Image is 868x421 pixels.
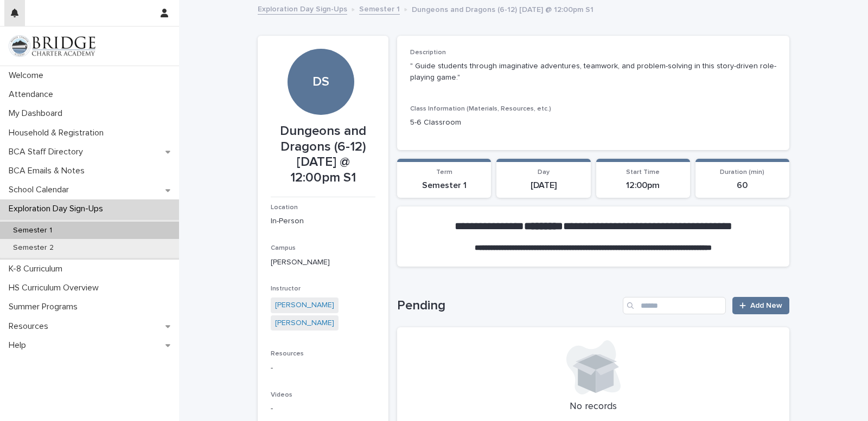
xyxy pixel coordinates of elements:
p: " Guide students through imaginative adventures, teamwork, and problem-solving in this story-driv... [410,61,776,83]
p: - [271,403,375,414]
p: BCA Staff Directory [4,147,92,157]
img: V1C1m3IdTEidaUdm9Hs0 [9,35,95,57]
p: K-8 Curriculum [4,264,71,274]
p: 5-6 Classroom [410,117,776,128]
p: Dungeons and Dragons (6-12) [DATE] @ 12:00pm S1 [412,3,593,15]
span: Class Information (Materials, Resources, etc.) [410,106,551,112]
p: School Calendar [4,185,78,195]
p: In-Person [271,216,375,227]
p: Summer Programs [4,302,86,312]
p: Welcome [4,70,52,81]
p: Attendance [4,89,62,100]
p: Semester 1 [404,180,484,191]
span: Description [410,49,446,56]
p: [PERSON_NAME] [271,257,375,268]
p: Semester 2 [4,243,62,252]
span: Resources [271,351,304,357]
input: Search [623,297,726,314]
p: Exploration Day Sign-Ups [4,204,112,214]
p: - [271,362,375,374]
p: My Dashboard [4,108,71,119]
p: Household & Registration [4,128,112,138]
p: Resources [4,321,57,332]
a: Add New [732,297,789,314]
span: Day [538,169,550,176]
span: Add New [750,302,782,309]
p: Semester 1 [4,226,61,235]
p: HS Curriculum Overview [4,283,107,293]
span: Duration (min) [720,169,764,176]
p: [DATE] [503,180,584,191]
span: Start Time [626,169,660,176]
span: Videos [271,392,292,398]
p: Help [4,340,35,351]
a: [PERSON_NAME] [275,318,334,329]
span: Instructor [271,286,301,292]
span: Term [436,169,452,176]
h1: Pending [397,298,618,314]
p: BCA Emails & Notes [4,166,93,176]
p: No records [410,401,776,413]
a: Semester 1 [359,2,400,15]
div: DS [288,8,354,89]
a: Exploration Day Sign-Ups [258,2,347,15]
span: Location [271,204,298,211]
p: 60 [702,180,783,191]
p: Dungeons and Dragons (6-12) [DATE] @ 12:00pm S1 [271,124,375,186]
a: [PERSON_NAME] [275,300,334,311]
p: 12:00pm [603,180,684,191]
span: Campus [271,245,296,251]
